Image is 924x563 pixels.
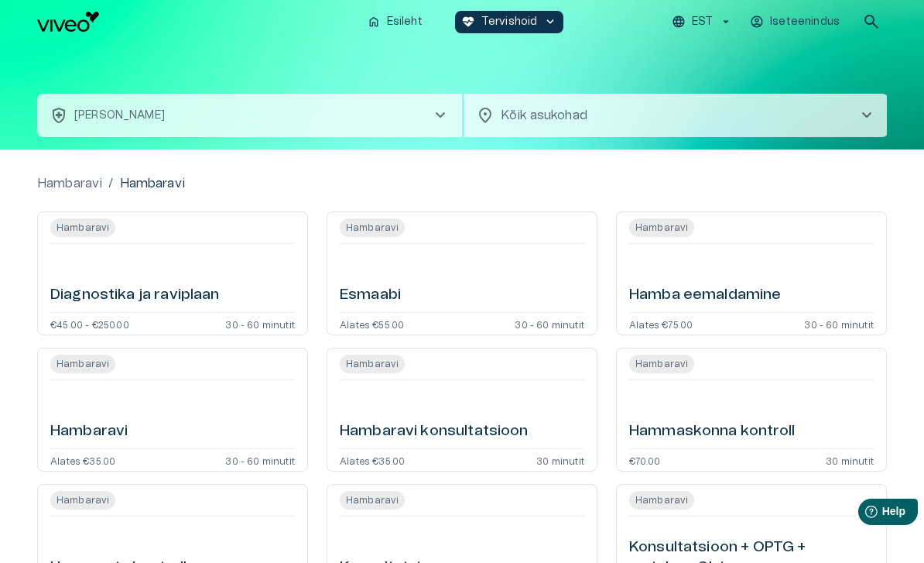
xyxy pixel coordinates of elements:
[37,12,99,32] img: Viveo logo
[108,174,113,193] p: /
[857,106,876,125] span: chevron_right
[826,455,874,465] p: 30 minutit
[629,455,660,465] p: €70.00
[431,106,450,125] span: chevron_right
[37,174,102,193] a: Hambaravi
[327,348,597,472] a: Open service booking details
[501,106,833,125] p: Kõik asukohad
[340,455,405,465] p: Alates €35.00
[37,348,308,472] a: Open service booking details
[461,15,475,29] span: ecg_heart
[748,11,844,33] button: Iseteenindus
[50,285,220,306] h6: Diagnostika ja raviplaan
[629,285,782,306] h6: Hamba eemaldamine
[120,174,185,193] p: Hambaravi
[629,491,694,510] span: Hambaravi
[629,218,694,237] span: Hambaravi
[804,319,874,328] p: 30 - 60 minutit
[629,421,795,442] h6: Hammaskonna kontroll
[481,14,538,30] p: Tervishoid
[669,11,735,33] button: EST
[616,211,887,335] a: Open service booking details
[629,319,693,328] p: Alates €75.00
[340,491,405,510] span: Hambaravi
[770,14,840,30] p: Iseteenindus
[629,355,694,373] span: Hambaravi
[50,355,115,373] span: Hambaravi
[455,11,564,33] button: ecg_heartTervishoidkeyboard_arrow_down
[515,319,584,328] p: 30 - 60 minutit
[225,319,295,328] p: 30 - 60 minutit
[327,211,597,335] a: Open service booking details
[37,12,354,32] a: Navigate to homepage
[50,491,115,510] span: Hambaravi
[225,455,295,465] p: 30 - 60 minutit
[361,11,430,33] button: homeEsileht
[616,348,887,472] a: Open service booking details
[340,355,405,373] span: Hambaravi
[50,106,68,125] span: health_and_safety
[692,14,713,30] p: EST
[340,319,404,328] p: Alates €55.00
[367,15,381,29] span: home
[37,211,308,335] a: Open service booking details
[543,15,557,29] span: keyboard_arrow_down
[50,455,115,465] p: Alates €35.00
[340,218,405,237] span: Hambaravi
[37,94,462,137] button: health_and_safety[PERSON_NAME]chevron_right
[856,6,887,37] button: open search modal
[50,421,128,442] h6: Hambaravi
[340,421,529,442] h6: Hambaravi konsultatsioon
[476,106,495,125] span: location_on
[803,493,924,536] iframe: Help widget launcher
[340,285,401,306] h6: Esmaabi
[536,455,584,465] p: 30 minutit
[50,218,115,237] span: Hambaravi
[50,319,129,328] p: €45.00 - €250.00
[387,14,423,30] p: Esileht
[862,12,881,31] span: search
[74,108,165,124] p: [PERSON_NAME]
